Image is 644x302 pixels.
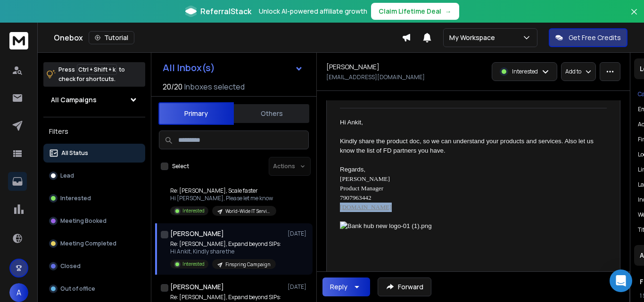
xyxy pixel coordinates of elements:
[322,278,370,296] button: Reply
[610,269,632,292] div: Open Intercom Messenger
[182,207,205,214] p: Interested
[234,103,309,124] button: Others
[326,73,425,81] p: [EMAIL_ADDRESS][DOMAIN_NAME]
[565,68,581,75] p: Add to
[9,283,28,302] button: A
[170,294,281,301] p: Re: [PERSON_NAME], Expand beyond SIPs:
[340,137,599,155] div: Kindly share the product doc, so we can understand your products and services. Also let us know t...
[43,90,145,109] button: All Campaigns
[170,282,224,292] h1: [PERSON_NAME]
[445,7,452,16] span: →
[61,149,88,157] p: All Status
[170,240,281,248] p: Re: [PERSON_NAME], Expand beyond SIPs:
[340,204,392,211] a: [DOMAIN_NAME]
[170,195,276,202] p: Hi [PERSON_NAME], Please let me know
[184,81,245,92] h3: Inboxes selected
[371,3,459,20] button: Claim Lifetime Deal→
[569,33,621,42] p: Get Free Credits
[259,7,367,16] p: Unlock AI-powered affiliate growth
[340,221,528,283] img: Bank hub new logo-01 (1).png
[54,31,402,44] div: Onebox
[43,234,145,253] button: Meeting Completed
[512,68,538,75] p: Interested
[225,261,270,268] p: Finspring Campaign
[170,187,276,195] p: Re: [PERSON_NAME], Scale faster
[340,194,372,201] span: 7907963442
[43,125,145,138] h3: Filters
[58,65,125,84] p: Press to check for shortcuts.
[549,28,627,47] button: Get Free Credits
[43,166,145,185] button: Lead
[378,278,431,296] button: Forward
[60,195,91,202] p: Interested
[60,262,81,270] p: Closed
[288,283,309,291] p: [DATE]
[43,189,145,208] button: Interested
[155,58,311,77] button: All Inbox(s)
[340,118,599,127] div: Hi Ankit,
[170,229,224,238] h1: [PERSON_NAME]
[158,102,234,125] button: Primary
[60,285,95,293] p: Out of office
[163,81,182,92] span: 20 / 20
[51,95,97,105] h1: All Campaigns
[43,257,145,276] button: Closed
[43,279,145,298] button: Out of office
[182,261,205,268] p: Interested
[326,62,380,72] h1: [PERSON_NAME]
[60,217,107,225] p: Meeting Booked
[60,172,74,180] p: Lead
[340,165,599,174] div: Regards,
[43,144,145,163] button: All Status
[163,63,215,73] h1: All Inbox(s)
[60,240,116,247] p: Meeting Completed
[340,175,390,182] span: [PERSON_NAME]
[200,6,251,17] span: ReferralStack
[449,33,499,42] p: My Workspace
[330,282,347,292] div: Reply
[77,64,117,75] span: Ctrl + Shift + k
[170,248,281,255] p: Hi Ankit, Kindly share the
[43,212,145,230] button: Meeting Booked
[172,163,189,170] label: Select
[288,230,309,237] p: [DATE]
[340,185,383,192] span: Product Manager
[89,31,134,44] button: Tutorial
[225,208,271,215] p: World-Wide IT Services
[628,6,640,28] button: Close banner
